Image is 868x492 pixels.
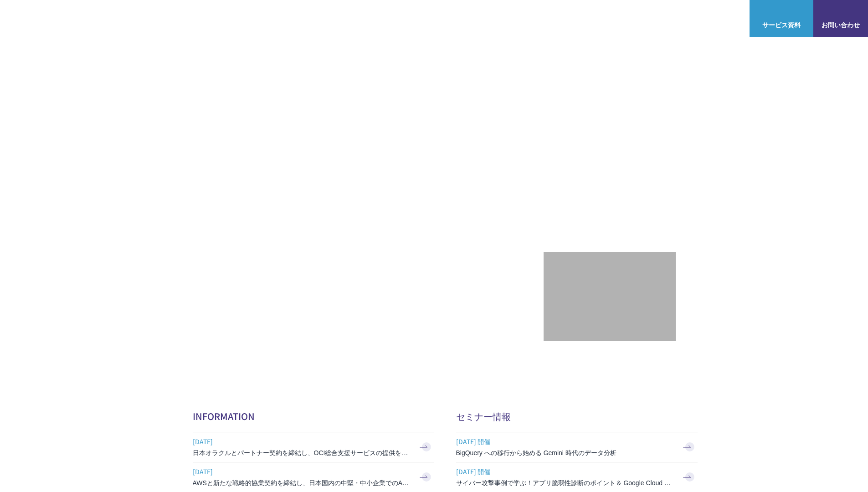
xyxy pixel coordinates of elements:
[105,9,171,28] span: NHN テコラス AWS総合支援サービス
[662,14,697,23] p: ナレッジ
[193,448,411,457] h3: 日本オラクルとパートナー契約を締結し、OCI総合支援サービスの提供を開始
[456,410,698,423] h2: セミナー情報
[456,435,675,448] span: [DATE] 開催
[362,265,526,309] img: AWS請求代行サービス 統合管理プラン
[193,462,434,492] a: [DATE] AWSと新たな戦略的協業契約を締結し、日本国内の中堅・中小企業でのAWS活用を加速
[569,82,651,164] img: AWSプレミアティアサービスパートナー
[599,175,620,189] em: AWS
[193,435,411,448] span: [DATE]
[193,478,411,487] h3: AWSと新たな戦略的協業契約を締結し、日本国内の中堅・中小企業でのAWS活用を加速
[456,448,675,457] h3: BigQuery への移行から始める Gemini 時代のデータ分析
[558,175,662,210] p: 最上位プレミアティア サービスパートナー
[774,7,789,18] img: AWS総合支援サービス C-Chorus サービス資料
[456,462,698,492] a: [DATE] 開催 サイバー攻撃事例で学ぶ！アプリ脆弱性診断のポイント＆ Google Cloud セキュリティ対策
[14,7,171,29] a: AWS総合支援サービス C-Chorus NHN テコラスAWS総合支援サービス
[456,465,675,478] span: [DATE] 開催
[193,465,411,478] span: [DATE]
[562,266,657,332] img: 契約件数
[193,432,434,462] a: [DATE] 日本オラクルとパートナー契約を締結し、OCI総合支援サービスの提供を開始
[813,20,868,30] span: お問い合わせ
[715,14,740,23] a: ログイン
[618,14,644,23] a: 導入事例
[193,265,357,309] img: AWSとの戦略的協業契約 締結
[456,478,675,487] h3: サイバー攻撃事例で学ぶ！アプリ脆弱性診断のポイント＆ Google Cloud セキュリティ対策
[750,20,813,30] span: サービス資料
[434,14,456,23] p: 強み
[456,432,698,462] a: [DATE] 開催 BigQuery への移行から始める Gemini 時代のデータ分析
[193,150,544,237] h1: AWS ジャーニーの 成功を実現
[193,101,544,141] p: AWSの導入からコスト削減、 構成・運用の最適化からデータ活用まで 規模や業種業態を問わない マネージドサービスで
[833,7,848,18] img: お問い合わせ
[474,14,509,23] p: サービス
[527,14,600,23] p: 業種別ソリューション
[193,410,434,423] h2: INFORMATION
